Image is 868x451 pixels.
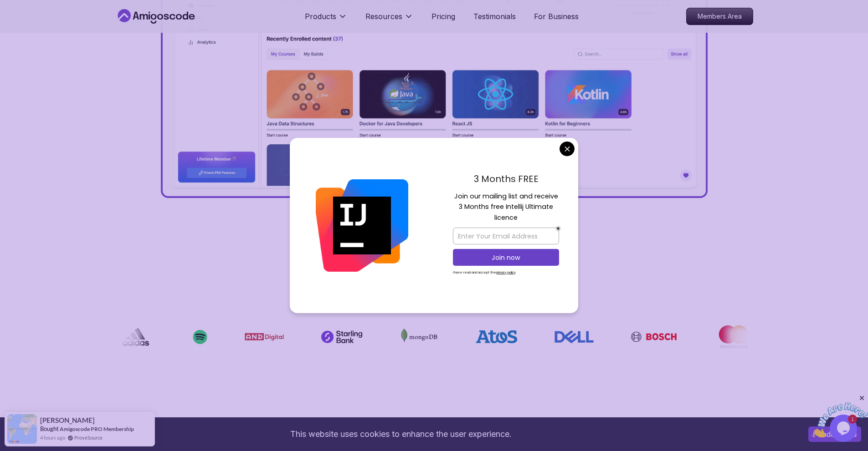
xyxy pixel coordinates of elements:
[305,11,347,29] button: Products
[808,426,861,442] button: Accept cookies
[473,11,516,22] a: Testimonials
[7,424,795,444] div: This website uses cookies to enhance the user experience.
[365,11,402,22] p: Resources
[7,414,37,444] img: provesource social proof notification image
[74,434,103,441] a: ProveSource
[687,8,753,25] p: Members Area
[534,11,579,22] a: For Business
[40,434,65,441] span: 4 hours ago
[812,394,868,437] iframe: chat widget
[365,11,413,29] button: Resources
[40,416,95,424] span: [PERSON_NAME]
[305,11,336,22] p: Products
[686,8,753,25] a: Members Area
[115,300,753,311] p: OUR AMIGO STUDENTS WORK IN TOP COMPANIES
[431,11,455,22] a: Pricing
[60,426,134,432] a: Amigoscode PRO Membership
[40,425,59,432] span: Bought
